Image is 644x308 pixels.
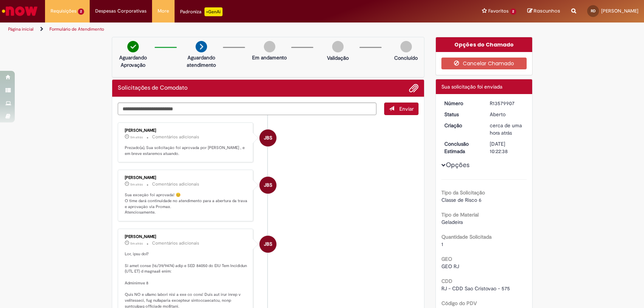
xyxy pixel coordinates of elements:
[490,122,524,136] div: 30/09/2025 09:03:09
[158,7,169,15] span: More
[394,54,418,62] p: Concluído
[490,100,524,107] div: R13579907
[384,103,419,115] button: Enviar
[439,111,484,118] dt: Status
[441,285,510,292] span: RJ - CDD Sao Cristovao - 575
[95,7,147,15] span: Despesas Corporativas
[510,8,516,15] span: 2
[130,135,143,139] time: 30/09/2025 10:22:38
[441,211,479,218] b: Tipo de Material
[527,8,560,15] a: Rascunhos
[264,176,272,194] span: JBS
[125,192,248,215] p: Sua exceção foi aprovada! 😊 O time dará continuidade no atendimento para a abertura da trava e ap...
[152,240,199,246] small: Comentários adicionais
[441,58,527,69] button: Cancelar Chamado
[125,145,248,156] p: Prezado(a), Sua solicitação foi aprovada por [PERSON_NAME] , e em breve estaremos atuando.
[180,7,223,16] div: Padroniza
[441,256,452,262] b: GEO
[441,197,482,203] span: Classe de Risco 6
[264,129,272,147] span: JBS
[252,54,287,61] p: Em andamento
[196,41,207,52] img: arrow-next.png
[399,105,414,112] span: Enviar
[130,135,143,139] span: 5m atrás
[118,103,377,115] textarea: Digite sua mensagem aqui...
[441,300,477,307] b: Código do PDV
[127,41,139,52] img: check-circle-green.png
[6,23,424,36] ul: Trilhas de página
[409,83,419,93] button: Adicionar anexos
[118,85,187,91] h2: Solicitações de Comodato Histórico de tíquete
[130,241,143,246] span: 5m atrás
[400,41,412,52] img: img-circle-grey.png
[1,4,39,18] img: ServiceNow
[601,8,638,14] span: [PERSON_NAME]
[259,129,276,146] div: Jacqueline Batista Shiota
[441,219,463,225] span: Geladeira
[439,122,484,129] dt: Criação
[490,111,524,118] div: Aberto
[439,140,484,155] dt: Conclusão Estimada
[78,8,84,15] span: 2
[264,235,272,253] span: JBS
[8,26,34,32] a: Página inicial
[130,241,143,246] time: 30/09/2025 10:22:26
[259,236,276,253] div: Jacqueline Batista Shiota
[441,263,459,270] span: GEO RJ
[490,140,524,155] div: [DATE] 10:22:38
[125,176,248,180] div: [PERSON_NAME]
[441,189,485,196] b: Tipo da Solicitação
[130,182,143,187] span: 5m atrás
[183,54,219,69] p: Aguardando atendimento
[332,41,344,52] img: img-circle-grey.png
[152,134,199,140] small: Comentários adicionais
[441,233,492,240] b: Quantidade Solicitada
[441,278,452,284] b: CDD
[436,37,532,52] div: Opções do Chamado
[488,7,509,15] span: Favoritos
[152,181,199,187] small: Comentários adicionais
[51,7,76,15] span: Requisições
[591,8,596,13] span: RD
[125,235,248,239] div: [PERSON_NAME]
[259,177,276,194] div: Jacqueline Batista Shiota
[441,83,502,90] span: Sua solicitação foi enviada
[327,54,349,62] p: Validação
[49,26,104,32] a: Formulário de Atendimento
[130,182,143,187] time: 30/09/2025 10:22:33
[204,7,223,16] p: +GenAi
[115,54,151,69] p: Aguardando Aprovação
[439,100,484,107] dt: Número
[490,122,522,136] span: cerca de uma hora atrás
[490,122,522,136] time: 30/09/2025 09:03:09
[441,241,443,248] span: 1
[125,128,248,133] div: [PERSON_NAME]
[534,7,560,14] span: Rascunhos
[264,41,275,52] img: img-circle-grey.png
